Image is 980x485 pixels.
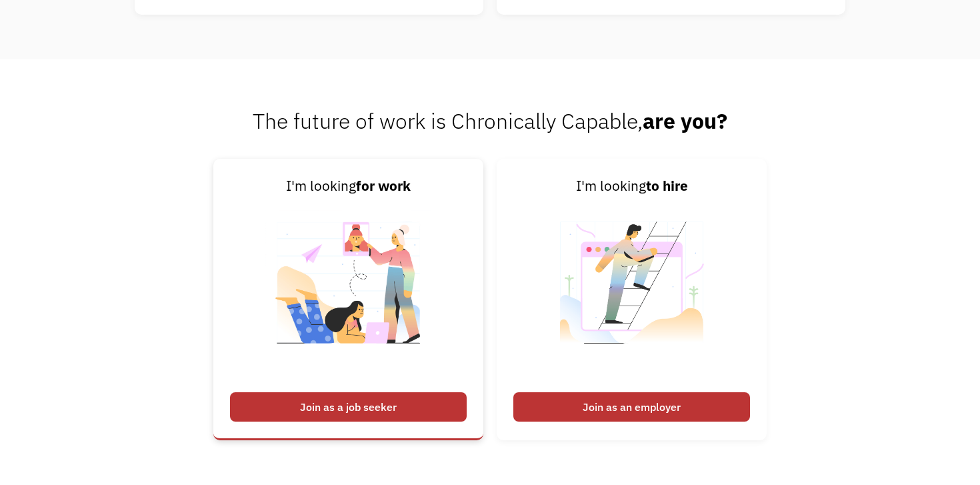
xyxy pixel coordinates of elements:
[230,175,467,197] div: I'm looking
[213,159,483,440] a: I'm lookingfor workJoin as a job seeker
[253,107,727,135] span: The future of work is Chronically Capable,
[230,392,467,422] div: Join as a job seeker
[549,197,715,386] img: Illustrated image of someone looking to hire
[497,159,767,440] a: I'm lookingto hireJoin as an employer
[646,177,688,195] strong: to hire
[513,392,750,422] div: Join as an employer
[265,197,431,386] img: Illustrated image of people looking for work
[513,175,750,197] div: I'm looking
[643,107,727,135] strong: are you?
[356,177,411,195] strong: for work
